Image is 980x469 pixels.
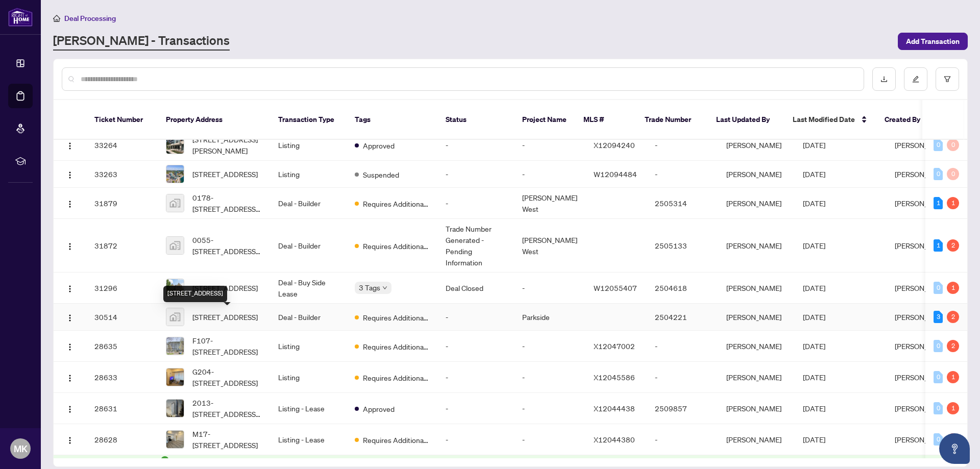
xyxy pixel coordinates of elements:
td: - [514,273,585,304]
td: Listing [270,130,347,161]
button: Logo [62,400,78,416]
td: [PERSON_NAME] [718,424,795,455]
td: [PERSON_NAME] [718,130,795,161]
img: Logo [66,200,74,208]
div: 0 [934,402,943,414]
span: [PERSON_NAME] [895,312,950,322]
td: 2505133 [647,219,718,273]
span: [PERSON_NAME] [895,199,950,208]
span: 0178-[STREET_ADDRESS][PERSON_NAME] [192,192,262,214]
td: Listing [270,161,347,188]
button: edit [904,67,927,91]
span: X12047002 [594,341,635,351]
td: - [514,130,585,161]
span: Suspended [363,169,399,180]
td: 28633 [86,362,158,393]
img: Logo [66,436,74,445]
td: 28628 [86,424,158,455]
span: Requires Additional Docs [363,434,429,446]
img: thumbnail-img [166,165,184,183]
span: MK [14,441,28,456]
div: 1 [947,282,959,294]
td: Listing [270,331,347,362]
span: [DATE] [803,241,825,250]
span: home [53,15,60,22]
img: Logo [66,171,74,179]
a: [PERSON_NAME] - Transactions [53,32,230,51]
td: 31296 [86,273,158,304]
button: Logo [62,431,78,448]
td: [PERSON_NAME] [718,393,795,424]
button: Logo [62,166,78,182]
td: [PERSON_NAME] [718,304,795,331]
td: - [514,331,585,362]
img: Logo [66,285,74,293]
td: [PERSON_NAME] [718,331,795,362]
span: [DATE] [803,404,825,413]
td: Listing - Lease [270,424,347,455]
th: Transaction Type [270,100,347,140]
img: Logo [66,242,74,251]
img: thumbnail-img [166,308,184,326]
span: edit [912,76,919,83]
div: 0 [934,282,943,294]
td: 31872 [86,219,158,273]
img: Logo [66,374,74,382]
img: thumbnail-img [166,431,184,448]
img: logo [8,8,33,27]
button: Logo [62,280,78,296]
span: M17-[STREET_ADDRESS] [192,428,262,451]
span: X12044438 [594,404,635,413]
div: 0 [934,371,943,383]
span: [PERSON_NAME] [895,341,950,351]
button: Logo [62,237,78,254]
div: 0 [934,168,943,180]
div: 0 [934,340,943,352]
td: [PERSON_NAME] [718,362,795,393]
td: 2504618 [647,273,718,304]
span: [STREET_ADDRESS] [192,168,258,180]
div: 0 [934,433,943,446]
span: Requires Additional Docs [363,312,429,323]
td: - [437,424,514,455]
td: Deal Closed [437,273,514,304]
th: Trade Number [636,100,708,140]
span: download [880,76,888,83]
th: Property Address [158,100,270,140]
div: 2 [947,340,959,352]
div: 1 [947,197,959,209]
span: Requires Additional Docs [363,341,429,352]
th: Last Modified Date [785,100,876,140]
th: Project Name [514,100,575,140]
td: Deal - Builder [270,188,347,219]
span: Requires Additional Docs [363,372,429,383]
img: thumbnail-img [166,400,184,417]
div: 1 [947,402,959,414]
td: Listing - Lease [270,393,347,424]
span: [DATE] [803,199,825,208]
td: 2509857 [647,393,718,424]
td: Trade Number Generated - Pending Information [437,219,514,273]
td: - [514,161,585,188]
td: 33264 [86,130,158,161]
td: Listing [270,362,347,393]
td: Deal - Builder [270,304,347,331]
td: - [647,130,718,161]
th: Status [437,100,514,140]
div: 2 [947,311,959,323]
span: [DATE] [803,341,825,351]
span: [PERSON_NAME] [895,140,950,150]
span: Requires Additional Docs [363,198,429,209]
button: Logo [62,195,78,211]
td: [PERSON_NAME] West [514,188,585,219]
td: - [437,188,514,219]
div: 0 [947,168,959,180]
td: - [437,331,514,362]
span: W12094484 [594,169,637,179]
span: down [382,285,387,290]
button: Logo [62,309,78,325]
img: thumbnail-img [166,279,184,297]
span: G204-[STREET_ADDRESS] [192,366,262,388]
span: [DATE] [803,169,825,179]
th: Ticket Number [86,100,158,140]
